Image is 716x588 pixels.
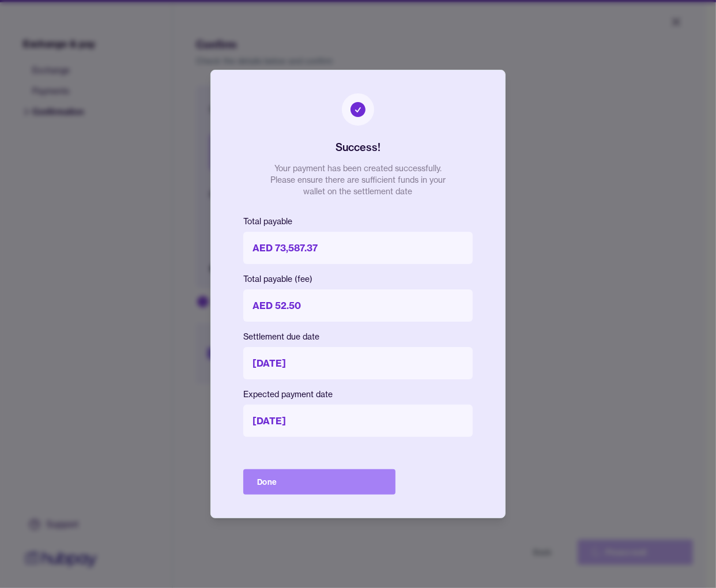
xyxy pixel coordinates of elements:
button: Done [243,469,395,495]
p: Total payable (fee) [243,273,473,285]
h2: Success! [336,140,380,156]
p: Total payable [243,216,473,227]
p: Expected payment date [243,389,473,400]
p: Your payment has been created successfully. Please ensure there are sufficient funds in your wall... [266,163,450,197]
p: AED 73,587.37 [243,232,473,264]
p: AED 52.50 [243,289,473,322]
p: Settlement due date [243,331,473,342]
p: [DATE] [243,405,473,437]
p: [DATE] [243,347,473,379]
